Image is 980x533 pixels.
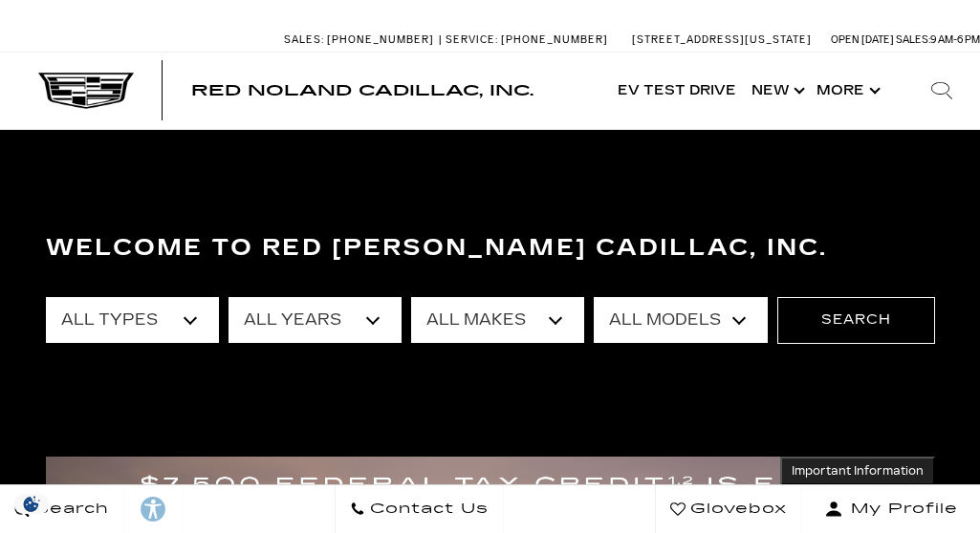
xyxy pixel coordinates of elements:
button: Search [777,297,935,343]
a: Service: [PHONE_NUMBER] [439,34,613,45]
span: Glovebox [686,496,787,522]
a: Contact Us [335,485,504,533]
span: Important Information [792,463,924,479]
span: Service: [446,33,498,46]
span: Red Noland Cadillac, Inc. [191,81,534,99]
select: Filter by model [594,297,767,343]
span: [PHONE_NUMBER] [501,33,608,46]
img: Opt-Out Icon [10,494,54,514]
a: Glovebox [655,485,802,533]
span: Sales: [896,33,930,46]
a: New [744,53,809,129]
section: Click to Open Cookie Consent Modal [10,494,54,514]
select: Filter by make [411,297,584,343]
button: More [809,53,884,129]
img: Cadillac Dark Logo with Cadillac White Text [38,73,134,109]
span: 9 AM-6 PM [930,33,980,46]
span: Contact Us [365,496,489,522]
span: Open [DATE] [831,33,894,46]
span: Search [30,496,109,522]
select: Filter by type [46,297,219,343]
a: EV Test Drive [610,53,744,129]
span: Sales: [284,33,324,46]
a: Sales: [PHONE_NUMBER] [284,34,439,45]
h3: Welcome to Red [PERSON_NAME] Cadillac, Inc. [46,229,935,267]
span: My Profile [843,496,958,522]
button: Open user profile menu [802,485,980,533]
a: Red Noland Cadillac, Inc. [191,83,534,98]
span: [PHONE_NUMBER] [327,33,434,46]
a: [STREET_ADDRESS][US_STATE] [632,33,812,46]
select: Filter by year [229,297,402,343]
